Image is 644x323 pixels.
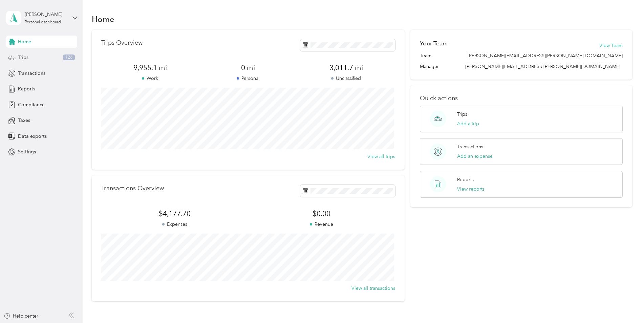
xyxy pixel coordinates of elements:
button: Add a trip [457,120,479,127]
p: Expenses [101,221,248,228]
span: Home [18,38,31,45]
span: Taxes [18,117,30,124]
p: Transactions Overview [101,185,164,192]
h2: Your Team [420,39,448,48]
button: View all transactions [351,285,395,292]
span: Manager [420,63,439,70]
button: View reports [457,186,485,193]
button: Help center [4,313,38,320]
span: [PERSON_NAME][EMAIL_ADDRESS][PERSON_NAME][DOMAIN_NAME] [465,64,620,69]
p: Trips [457,111,467,118]
button: Add an expense [457,153,493,160]
p: Personal [199,75,297,82]
span: Compliance [18,101,45,108]
span: Team [420,52,431,59]
p: Unclassified [297,75,395,82]
span: 3,011.7 mi [297,63,395,72]
span: [PERSON_NAME][EMAIL_ADDRESS][PERSON_NAME][DOMAIN_NAME] [468,52,623,59]
button: View all trips [367,153,395,160]
iframe: Everlance-gr Chat Button Frame [606,285,644,323]
p: Revenue [248,221,395,228]
p: Work [101,75,199,82]
p: Trips Overview [101,39,143,46]
div: [PERSON_NAME] [25,11,67,18]
span: Settings [18,148,36,155]
span: 0 mi [199,63,297,72]
span: Data exports [18,133,47,140]
h1: Home [92,16,114,23]
p: Reports [457,176,474,183]
span: $0.00 [248,209,395,218]
button: View Team [599,42,623,49]
div: Personal dashboard [25,20,61,24]
span: $4,177.70 [101,209,248,218]
span: Reports [18,85,35,92]
span: 9,955.1 mi [101,63,199,72]
span: Trips [18,54,28,61]
span: Transactions [18,70,45,77]
p: Transactions [457,143,483,150]
p: Quick actions [420,95,623,102]
span: 126 [63,55,75,61]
